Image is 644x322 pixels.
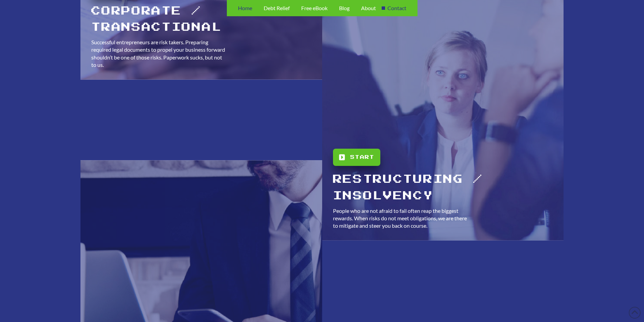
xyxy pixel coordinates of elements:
[361,5,376,11] span: About
[91,39,225,68] span: Successful entrepreneurs are risk takers. Preparing required legal documents to propel your busin...
[333,149,380,166] a: Start
[264,5,290,11] span: Debt Relief
[91,3,312,36] h1: CORPORATE / TRANSACTIONAL
[339,5,350,11] span: Blog
[238,5,252,11] span: Home
[333,207,467,229] span: People who are not afraid to fail often reap the biggest rewards. When risks do not meet obligati...
[387,5,406,11] span: Contact
[350,153,374,161] span: Start
[301,5,328,11] span: Free eBook
[629,307,641,319] a: Back to Top
[333,171,554,204] h1: RESTRUCTURING / INSOLVENCY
